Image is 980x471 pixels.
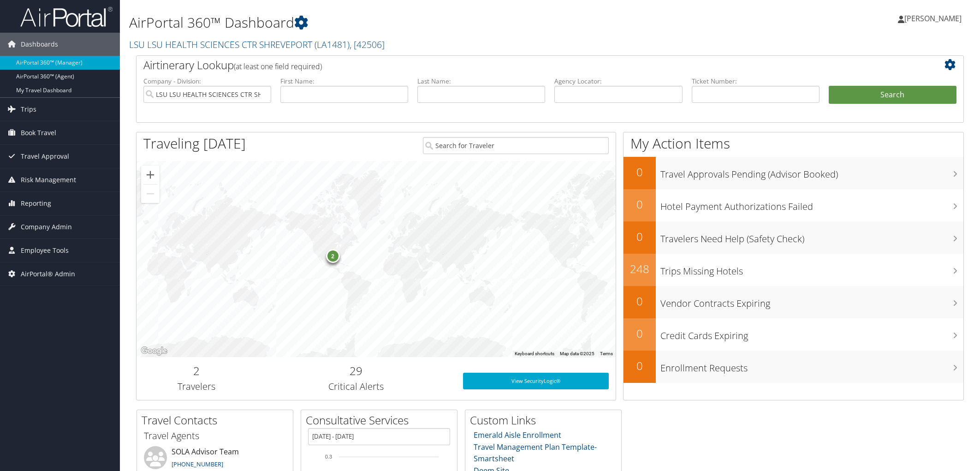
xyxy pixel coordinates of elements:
h3: Enrollment Requests [660,357,963,375]
h3: Trips Missing Hotels [660,260,963,278]
a: 0Travel Approvals Pending (Advisor Booked) [624,157,963,189]
a: LSU LSU HEALTH SCIENCES CTR SHREVEPORT [129,38,385,51]
label: Ticket Number: [692,77,820,86]
button: Keyboard shortcuts [515,351,554,357]
span: Trips [21,98,36,121]
span: Risk Management [21,168,76,191]
a: Terms (opens in new tab) [600,351,613,356]
h2: 2 [143,363,249,379]
h2: 0 [624,229,656,244]
img: airportal-logo.png [20,6,113,28]
h2: 248 [624,261,656,277]
a: [PHONE_NUMBER] [172,460,223,468]
span: ( LA1481 ) [315,38,350,51]
h1: AirPortal 360™ Dashboard [129,13,690,32]
div: 2 [326,249,340,263]
h2: 29 [263,363,449,379]
span: Dashboards [21,33,58,56]
a: 0Credit Cards Expiring [624,318,963,351]
span: , [ 42506 ] [350,38,385,51]
label: First Name: [280,77,408,86]
a: 0Travelers Need Help (Safety Check) [624,221,963,254]
a: Travel Management Plan Template- Smartsheet [474,442,597,464]
a: Emerald Aisle Enrollment [474,430,561,440]
h2: 0 [624,326,656,341]
input: Search for Traveler [423,137,609,154]
h2: 0 [624,293,656,309]
label: Last Name: [417,77,545,86]
span: Book Travel [21,121,56,144]
h3: Travelers Need Help (Safety Check) [660,228,963,245]
img: Google [139,345,169,357]
h3: Travelers [143,380,249,393]
span: (at least one field required) [234,61,322,72]
span: Map data ©2025 [560,351,594,356]
label: Agency Locator: [554,77,682,86]
span: [PERSON_NAME] [904,13,962,24]
h3: Vendor Contracts Expiring [660,292,963,310]
a: 0Vendor Contracts Expiring [624,286,963,318]
button: Zoom in [141,166,160,184]
a: Open this area in Google Maps (opens a new window) [139,345,169,357]
span: Travel Approval [21,145,69,168]
span: AirPortal® Admin [21,262,75,286]
a: 0Hotel Payment Authorizations Failed [624,189,963,221]
h2: 0 [624,197,656,212]
a: 0Enrollment Requests [624,351,963,383]
a: 248Trips Missing Hotels [624,254,963,286]
h3: Critical Alerts [263,380,449,393]
h2: Airtinerary Lookup [143,57,888,73]
h2: Custom Links [470,412,621,428]
h2: Consultative Services [306,412,457,428]
h1: My Action Items [624,134,963,153]
h3: Hotel Payment Authorizations Failed [660,196,963,213]
a: [PERSON_NAME] [898,5,971,32]
button: Zoom out [141,185,160,203]
h3: Travel Agents [144,429,286,442]
tspan: 0.3 [325,454,332,459]
span: Reporting [21,192,51,215]
h2: Travel Contacts [142,412,293,428]
h3: Travel Approvals Pending (Advisor Booked) [660,163,963,181]
label: Company - Division: [143,77,271,86]
span: Company Admin [21,215,72,238]
button: Search [829,86,956,104]
h2: 0 [624,358,656,374]
a: View SecurityLogic® [463,373,609,389]
span: Employee Tools [21,239,69,262]
h2: 0 [624,164,656,180]
h1: Traveling [DATE] [143,134,246,153]
h3: Credit Cards Expiring [660,325,963,342]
